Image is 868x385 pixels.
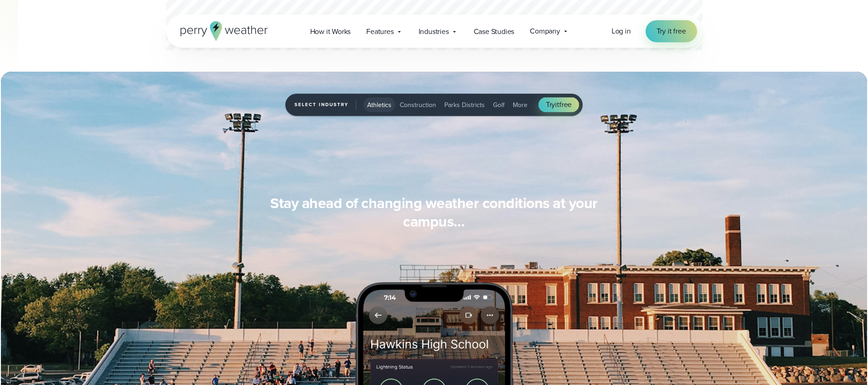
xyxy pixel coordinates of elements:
[466,22,522,41] a: Case Studies
[546,99,572,110] span: Try free
[396,97,440,112] button: Construction
[310,26,351,37] span: How it Works
[555,99,559,110] span: it
[539,97,579,112] a: Tryitfree
[493,100,505,110] span: Golf
[363,97,395,112] button: Athletics
[367,100,391,110] span: Athletics
[295,99,356,110] span: Select Industry
[258,194,611,231] h3: Stay ahead of changing weather conditions at your campus…
[646,20,697,42] a: Try it free
[302,22,359,41] a: How it Works
[489,97,508,112] button: Golf
[509,97,531,112] button: More
[474,26,515,37] span: Case Studies
[444,100,485,110] span: Parks Districts
[419,26,449,37] span: Industries
[657,26,686,37] span: Try it free
[530,26,560,37] span: Company
[400,100,436,110] span: Construction
[366,26,393,37] span: Features
[513,100,528,110] span: More
[612,26,631,36] span: Log in
[612,26,631,37] a: Log in
[441,97,488,112] button: Parks Districts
